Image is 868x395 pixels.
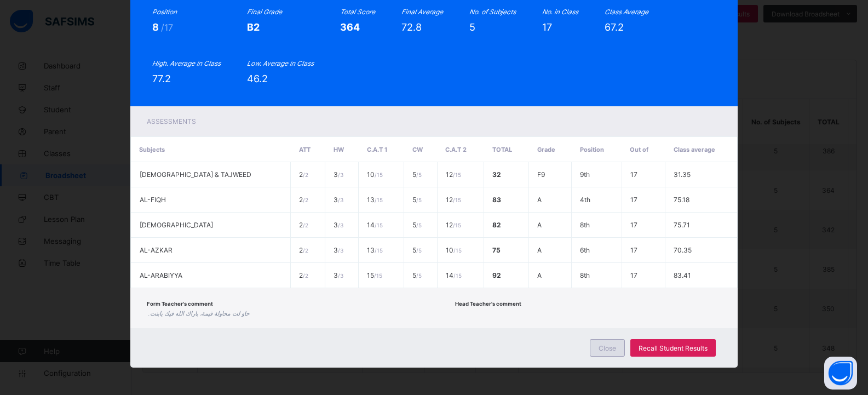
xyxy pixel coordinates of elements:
[161,22,173,33] span: /17
[299,246,308,254] span: 2
[375,171,383,178] span: / 15
[630,170,637,179] span: 17
[340,8,375,16] i: Total Score
[367,196,383,204] span: 13
[537,196,542,204] span: A
[303,222,308,228] span: / 2
[580,146,604,153] span: Position
[152,73,171,84] span: 77.2
[674,170,691,179] span: 31.35
[416,247,422,254] span: / 5
[416,171,422,178] span: / 5
[639,344,708,352] span: Recall Student Results
[299,146,311,153] span: ATT
[334,271,343,279] span: 3
[247,59,314,67] i: Low. Average in Class
[630,246,637,254] span: 17
[147,117,196,125] span: Assessments
[140,246,173,254] span: AL-AZKAR
[416,222,422,228] span: / 5
[152,59,221,67] i: High. Average in Class
[446,170,461,179] span: 12
[492,196,501,204] span: 83
[334,170,343,179] span: 3
[412,246,422,254] span: 5
[446,271,462,279] span: 14
[674,196,689,204] span: 75.18
[537,146,555,153] span: Grade
[455,301,521,307] span: Head Teacher's comment
[580,246,590,254] span: 6th
[453,171,461,178] span: / 15
[469,8,516,16] i: No. of Subjects
[299,271,308,279] span: 2
[605,21,624,33] span: 67.2
[446,221,461,229] span: 12
[247,8,282,16] i: Final Grade
[453,197,461,203] span: / 15
[537,246,542,254] span: A
[303,272,308,279] span: / 2
[824,357,857,390] button: Open asap
[367,221,383,229] span: 14
[542,21,552,33] span: 17
[338,272,343,279] span: / 3
[303,171,308,178] span: / 2
[453,222,461,228] span: / 15
[367,271,382,279] span: 15
[401,8,443,16] i: Final Average
[367,246,383,254] span: 13
[375,197,383,203] span: / 15
[340,21,360,33] span: 364
[580,196,590,204] span: 4th
[580,221,590,229] span: 8th
[412,170,422,179] span: 5
[140,170,251,179] span: [DEMOGRAPHIC_DATA] & TAJWEED
[445,146,467,153] span: C.A.T 2
[580,271,590,279] span: 8th
[492,146,512,153] span: Total
[453,272,462,279] span: / 15
[469,21,475,33] span: 5
[412,196,422,204] span: 5
[416,272,422,279] span: / 5
[492,246,501,254] span: 75
[334,196,343,204] span: 3
[247,73,268,84] span: 46.2
[152,21,161,33] span: 8
[412,271,422,279] span: 5
[446,196,461,204] span: 12
[247,21,260,33] span: B2
[630,271,637,279] span: 17
[299,196,308,204] span: 2
[492,170,501,179] span: 32
[674,271,691,279] span: 83.41
[338,171,343,178] span: / 3
[580,170,590,179] span: 9th
[492,221,501,229] span: 82
[374,272,382,279] span: / 15
[338,247,343,254] span: / 3
[139,146,165,153] span: Subjects
[299,221,308,229] span: 2
[367,170,383,179] span: 10
[630,146,648,153] span: Out of
[674,221,690,229] span: 75.71
[303,197,308,203] span: / 2
[537,170,545,179] span: F9
[401,21,422,33] span: 72.8
[334,146,344,153] span: HW
[338,222,343,228] span: / 3
[446,246,462,254] span: 10
[416,197,422,203] span: / 5
[303,247,308,254] span: / 2
[630,196,637,204] span: 17
[140,221,213,229] span: [DEMOGRAPHIC_DATA]
[453,247,462,254] span: / 15
[299,170,308,179] span: 2
[140,271,182,279] span: AL-ARABIYYA
[334,221,343,229] span: 3
[630,221,637,229] span: 17
[375,222,383,228] span: / 15
[542,8,578,16] i: No. in Class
